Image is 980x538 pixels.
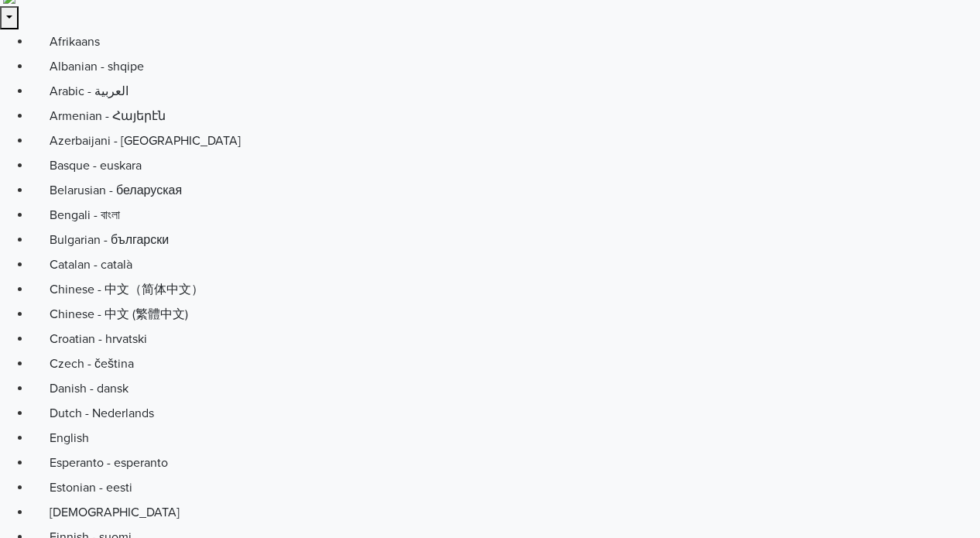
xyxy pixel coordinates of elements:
[31,327,980,351] a: Croatian - hrvatski
[31,302,980,327] a: Chinese - 中文 (繁體中文)
[31,475,980,500] a: Estonian - eesti
[31,451,980,475] a: Esperanto - esperanto
[31,376,980,401] a: Danish - dansk
[31,54,980,79] a: Albanian - shqipe
[31,153,980,178] a: Basque - euskara
[31,178,980,203] a: Belarusian - беларуская
[31,401,980,426] a: Dutch - Nederlands
[31,203,980,228] a: Bengali - বাংলা
[31,104,980,129] a: Armenian - Հայերէն
[31,29,980,54] a: Afrikaans
[31,351,980,376] a: Czech - čeština
[31,252,980,277] a: Catalan - català
[31,79,980,104] a: Arabic - ‎‫العربية‬‎
[31,228,980,252] a: Bulgarian - български
[31,277,980,302] a: Chinese - 中文（简体中文）
[31,426,980,451] a: English
[31,129,980,153] a: Azerbaijani - [GEOGRAPHIC_DATA]
[31,500,980,525] a: [DEMOGRAPHIC_DATA]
